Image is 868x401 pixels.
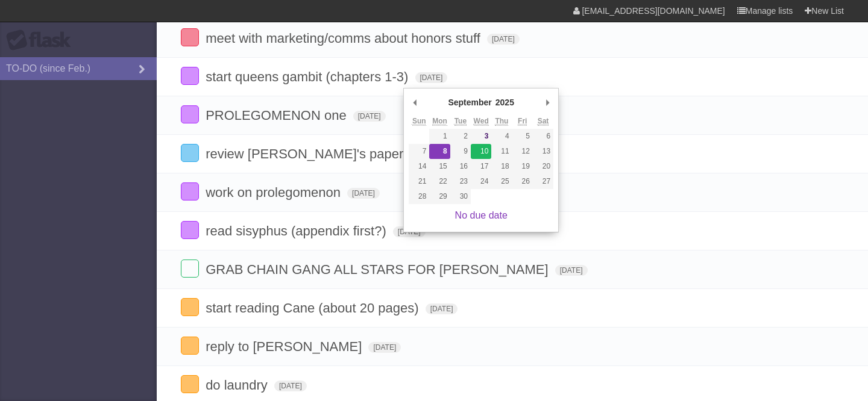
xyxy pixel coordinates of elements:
[206,108,350,123] span: PROLEGOMENON one
[206,69,411,84] span: start queens gambit (chapters 1-3)
[450,189,471,204] button: 30
[429,174,450,189] button: 22
[474,117,489,126] abbr: Wednesday
[415,72,448,83] span: [DATE]
[181,144,199,162] label: Done
[487,34,520,45] span: [DATE]
[533,144,553,159] button: 13
[518,117,527,126] abbr: Friday
[429,144,450,159] button: 8
[393,226,426,237] span: [DATE]
[206,223,389,238] span: read sisyphus (appendix first?)
[429,189,450,204] button: 29
[491,144,512,159] button: 11
[409,144,429,159] button: 7
[368,342,401,353] span: [DATE]
[450,174,471,189] button: 23
[181,375,199,393] label: Done
[471,174,491,189] button: 24
[471,159,491,174] button: 17
[533,159,553,174] button: 20
[454,117,467,126] abbr: Tuesday
[206,185,344,200] span: work on prolegomenon
[432,117,447,126] abbr: Monday
[206,339,365,354] span: reply to [PERSON_NAME]
[512,159,533,174] button: 19
[455,210,508,220] a: No due date
[491,174,512,189] button: 25
[206,262,551,277] span: GRAB CHAIN GANG ALL STARS FOR [PERSON_NAME]
[409,159,429,174] button: 14
[491,159,512,174] button: 18
[206,146,406,161] span: review [PERSON_NAME]'s paper
[409,174,429,189] button: 21
[512,174,533,189] button: 26
[533,174,553,189] button: 27
[541,93,553,111] button: Next Month
[412,117,426,126] abbr: Sunday
[495,117,508,126] abbr: Thursday
[555,265,588,276] span: [DATE]
[181,260,199,278] label: Done
[512,144,533,159] button: 12
[533,129,553,144] button: 6
[494,93,516,111] div: 2025
[274,381,307,391] span: [DATE]
[181,337,199,355] label: Done
[409,189,429,204] button: 28
[450,159,471,174] button: 16
[471,144,491,159] button: 10
[347,188,380,199] span: [DATE]
[471,129,491,144] button: 3
[429,129,450,144] button: 1
[206,300,421,316] span: start reading Cane (about 20 pages)
[181,67,199,85] label: Done
[512,129,533,144] button: 5
[353,111,386,122] span: [DATE]
[429,159,450,174] button: 15
[426,303,458,314] span: [DATE]
[538,117,549,126] abbr: Saturday
[206,378,271,393] span: do laundry
[181,182,199,200] label: Done
[181,105,199,123] label: Done
[181,221,199,239] label: Done
[181,28,199,46] label: Done
[450,144,471,159] button: 9
[450,129,471,144] button: 2
[206,31,483,46] span: meet with marketing/comms about honors stuff
[409,93,421,111] button: Previous Month
[491,129,512,144] button: 4
[446,93,493,111] div: September
[181,298,199,316] label: Done
[6,30,78,51] div: Flask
